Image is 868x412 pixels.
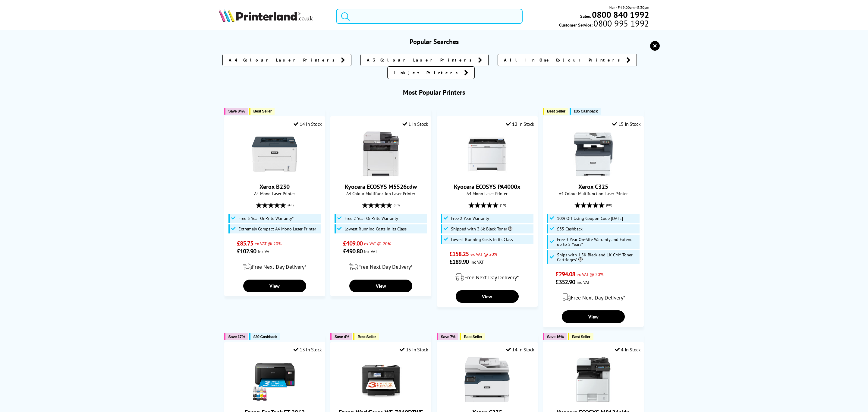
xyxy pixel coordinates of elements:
button: Best Seller [543,108,568,115]
span: Shipped with 3.6k Black Toner [451,227,512,231]
span: Extremely Compact A4 Mono Laser Printer [238,227,316,231]
a: Xerox B230 [252,172,297,178]
div: 4 In Stock [615,347,641,353]
span: inc VAT [364,249,377,254]
a: View [243,280,306,292]
span: inc VAT [258,249,271,254]
span: Save 16% [547,334,564,339]
button: Best Seller [460,333,485,340]
div: 14 In Stock [506,347,534,353]
span: Best Seller [253,109,272,113]
span: (48) [288,199,294,211]
span: Mon - Fri 9:00am - 5:30pm [609,5,649,10]
span: £490.80 [343,247,363,255]
span: £102.90 [237,247,256,255]
button: Save 7% [437,333,458,340]
img: Kyocera ECOSYS M5526cdw [358,132,404,177]
span: 10% Off Using Coupon Code [DATE] [557,216,623,221]
span: Best Seller [572,334,590,339]
span: £409.00 [343,239,363,247]
h3: Most Popular Printers [219,88,649,97]
span: Lowest Running Costs in its Class [344,227,407,231]
a: Epson WorkForce WF-7840DTWF [358,398,404,404]
span: 0800 995 1992 [593,21,649,26]
span: £352.90 [555,278,575,286]
img: Kyocera ECOSYS M8124cidn [571,357,616,402]
span: Free 3 Year On-Site Warranty* [238,216,294,221]
button: Best Seller [568,333,593,340]
a: Xerox C235 [464,398,510,404]
a: Printerland Logo [219,9,329,24]
span: ex VAT @ 20% [577,271,603,277]
a: Kyocera ECOSYS PA4000x [464,172,510,178]
span: Best Seller [547,109,565,113]
span: A4 Mono Laser Printer [440,191,534,196]
a: 0800 840 1992 [591,12,649,17]
a: View [562,310,625,323]
span: Free 3 Year On-Site Warranty and Extend up to 5 Years* [557,237,638,247]
img: Xerox C235 [464,357,510,402]
span: £85.75 [237,239,253,247]
a: Xerox C325 [571,172,616,178]
span: ex VAT @ 20% [255,241,281,246]
span: £294.08 [555,270,575,278]
span: A3 Colour Laser Printers [367,57,475,63]
div: modal_delivery [228,258,322,275]
img: Epson WorkForce WF-7840DTWF [358,357,404,402]
span: £158.25 [449,250,469,258]
span: Ships with 1.5K Black and 1K CMY Toner Cartridges* [557,252,638,262]
span: inc VAT [577,279,590,285]
span: A4 Colour Multifunction Laser Printer [546,191,640,196]
span: (88) [606,199,612,211]
div: modal_delivery [440,269,534,286]
span: ex VAT @ 20% [364,241,391,246]
a: Kyocera ECOSYS M5526cdw [358,172,404,178]
div: modal_delivery [546,289,640,306]
span: Best Seller [357,334,376,339]
button: Best Seller [353,333,379,340]
a: All In One Colour Printers [498,54,637,66]
a: A3 Colour Laser Printers [360,54,489,66]
span: Customer Service: [559,21,649,28]
span: A4 Colour Laser Printers [229,57,338,63]
div: 15 In Stock [612,121,640,127]
span: A4 Mono Laser Printer [228,191,322,196]
span: (80) [394,199,400,211]
b: 0800 840 1992 [592,9,649,20]
a: Kyocera ECOSYS M5526cdw [345,183,417,191]
div: 12 In Stock [506,121,534,127]
a: Kyocera ECOSYS M8124cidn [571,398,616,404]
span: Save 7% [441,334,455,339]
a: Xerox C325 [578,183,608,191]
img: Xerox C325 [571,132,616,177]
span: £30 Cashback [253,334,277,339]
img: Epson EcoTank ET-2862 [252,357,297,402]
a: Inkjet Printers [387,66,475,79]
div: modal_delivery [334,258,428,275]
span: £35 Cashback [557,227,583,231]
span: Best Seller [464,334,482,339]
a: View [456,290,519,303]
button: £35 Cashback [570,108,601,115]
span: £35 Cashback [574,109,598,113]
span: Free 2 Year Warranty [451,216,489,221]
a: Epson EcoTank ET-2862 [252,398,297,404]
span: Save 17% [228,334,245,339]
div: 1 In Stock [402,121,428,127]
a: Kyocera ECOSYS PA4000x [454,183,520,191]
span: ex VAT @ 20% [470,251,497,257]
img: Kyocera ECOSYS PA4000x [464,132,510,177]
span: Lowest Running Costs in its Class [451,237,513,242]
a: Xerox B230 [259,183,290,191]
span: Free 2 Year On-Site Warranty [344,216,398,221]
button: Save 16% [543,333,567,340]
button: Save 34% [224,108,248,115]
span: Inkjet Printers [394,70,461,76]
img: Xerox B230 [252,132,297,177]
span: Save 4% [335,334,349,339]
button: Save 4% [330,333,352,340]
span: inc VAT [470,259,484,265]
span: (19) [500,199,506,211]
input: Se [336,9,523,24]
button: Best Seller [249,108,275,115]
